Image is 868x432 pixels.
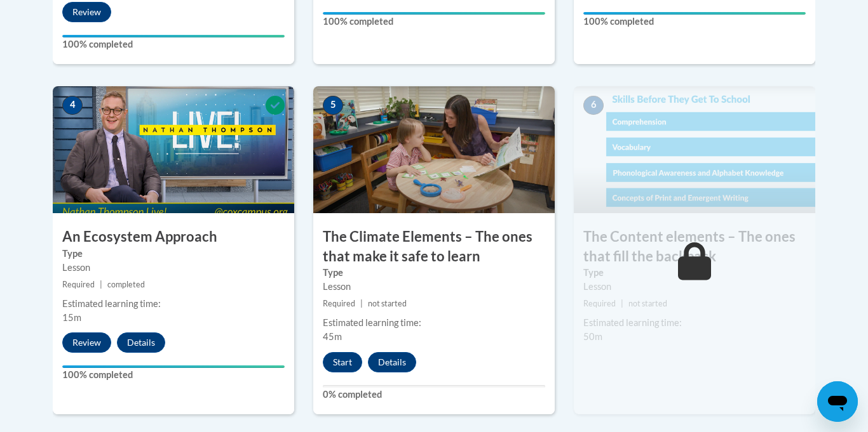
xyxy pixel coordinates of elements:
span: Required [323,299,355,308]
span: Required [62,280,95,289]
div: Lesson [323,280,545,294]
span: 15m [62,312,81,323]
label: Type [323,266,545,280]
span: | [621,299,623,308]
label: 100% completed [583,15,806,29]
img: Course Image [574,86,815,213]
div: Estimated learning time: [62,297,285,311]
div: Your progress [583,12,806,15]
span: 6 [583,96,604,115]
label: Type [583,266,806,280]
span: | [360,299,363,308]
h3: The Climate Elements – The ones that make it safe to learn [313,227,555,266]
div: Your progress [62,35,285,37]
div: Lesson [62,261,285,275]
img: Course Image [53,86,294,213]
button: Start [323,352,362,372]
button: Review [62,332,111,353]
h3: The Content elements – The ones that fill the backpack [574,227,815,266]
label: Type [62,247,285,261]
img: Course Image [313,86,555,213]
span: | [100,280,102,289]
iframe: Button to launch messaging window [817,381,858,422]
span: Required [583,299,616,308]
div: Your progress [323,12,545,15]
div: Estimated learning time: [583,316,806,330]
h3: An Ecosystem Approach [53,227,294,247]
label: 100% completed [62,37,285,51]
div: Lesson [583,280,806,294]
button: Details [368,352,416,372]
label: 0% completed [323,388,545,402]
label: 100% completed [323,15,545,29]
span: 45m [323,331,342,342]
div: Your progress [62,365,285,368]
span: completed [107,280,145,289]
span: 5 [323,96,343,115]
span: not started [628,299,667,308]
span: 4 [62,96,83,115]
span: not started [368,299,407,308]
span: 50m [583,331,602,342]
div: Estimated learning time: [323,316,545,330]
button: Review [62,2,111,22]
button: Details [117,332,165,353]
label: 100% completed [62,368,285,382]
